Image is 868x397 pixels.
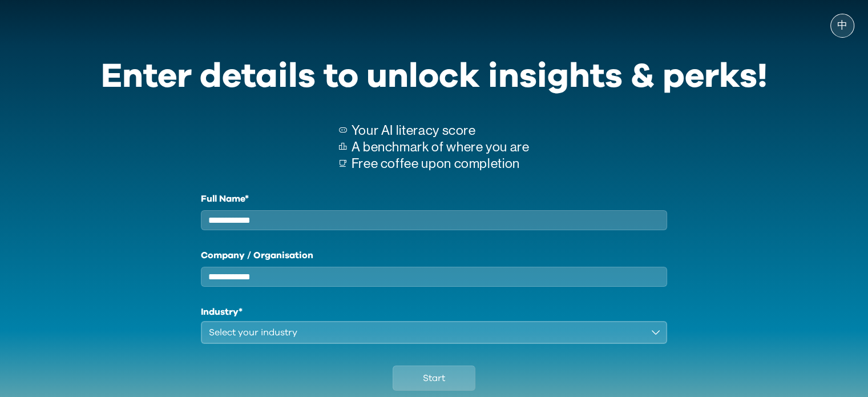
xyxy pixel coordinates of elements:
[209,326,644,339] div: Select your industry
[352,139,530,155] p: A benchmark of where you are
[352,155,530,172] p: Free coffee upon completion
[837,20,847,31] span: 中
[393,366,475,391] button: Start
[201,248,668,262] label: Company / Organisation
[201,321,668,344] button: Select your industry
[352,122,530,139] p: Your AI literacy score
[423,371,445,385] span: Start
[201,305,668,319] h1: Industry*
[201,192,668,206] label: Full Name*
[101,49,768,104] div: Enter details to unlock insights & perks!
